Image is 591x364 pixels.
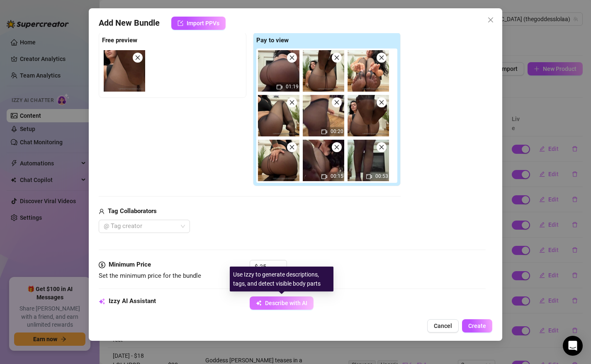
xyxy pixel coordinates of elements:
img: media [104,50,145,92]
span: Describe with AI [265,300,307,306]
span: 00:20 [331,129,343,134]
img: media [303,95,344,136]
strong: Pay to view [256,36,289,44]
span: 00:15 [331,173,343,179]
img: media [348,95,389,136]
strong: Izzy AI Assistant [109,297,156,305]
span: Cancel [434,323,452,329]
div: 01:19 [258,50,299,92]
img: media [258,140,299,181]
button: Import PPVs [171,17,226,30]
button: Create [462,319,492,332]
button: Close [484,13,497,27]
span: close [334,55,340,61]
span: close [379,55,384,61]
div: 00:20 [303,95,344,136]
div: 00:15 [303,140,344,181]
div: 00:53 [348,140,389,181]
img: media [348,140,389,181]
span: close [289,99,295,105]
span: import [178,20,183,26]
span: close [334,144,340,150]
span: close [135,55,141,61]
img: media [348,50,389,92]
span: close [289,144,295,150]
strong: Minimum Price [109,261,151,268]
span: video-camera [321,174,327,180]
div: Open Intercom Messenger [563,336,583,356]
span: video-camera [366,174,372,180]
img: media [258,50,299,92]
span: Create [468,323,486,329]
strong: Free preview [102,36,137,44]
span: close [289,55,295,61]
span: video-camera [321,129,327,135]
span: Set the minimum price for the bundle [99,272,201,279]
img: media [303,50,344,92]
span: close [379,144,384,150]
span: 00:53 [375,173,388,179]
span: close [379,99,384,105]
span: dollar [99,260,105,270]
span: video-camera [277,84,282,90]
span: close [334,99,340,105]
span: Close [484,17,497,23]
span: user [99,206,105,216]
button: Describe with AI [250,296,314,310]
img: media [303,140,344,181]
img: media [258,95,299,136]
span: 01:19 [286,84,299,90]
span: Import PPVs [187,20,219,27]
strong: Tag Collaborators [108,207,157,215]
button: Cancel [427,319,459,332]
span: Add New Bundle [99,17,160,30]
span: close [487,17,494,23]
div: Use Izzy to generate descriptions, tags, and detect visible body parts [230,267,333,291]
